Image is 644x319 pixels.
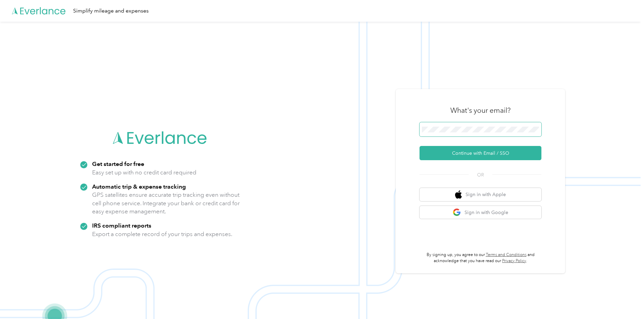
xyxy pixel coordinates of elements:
button: apple logoSign in with Apple [420,188,541,201]
p: By signing up, you agree to our and acknowledge that you have read our . [420,252,541,264]
strong: IRS compliant reports [92,222,151,229]
button: Continue with Email / SSO [420,146,541,160]
div: Simplify mileage and expenses [73,7,149,15]
a: Terms and Conditions [486,252,527,257]
a: Privacy Policy [502,258,526,263]
img: google logo [453,208,461,217]
h3: What's your email? [450,106,511,115]
strong: Get started for free [92,160,144,167]
button: google logoSign in with Google [420,206,541,219]
p: Export a complete record of your trips and expenses. [92,230,232,238]
strong: Automatic trip & expense tracking [92,183,186,190]
p: GPS satellites ensure accurate trip tracking even without cell phone service. Integrate your bank... [92,191,240,216]
p: Easy set up with no credit card required [92,168,196,177]
span: OR [469,171,492,178]
img: apple logo [455,190,462,199]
